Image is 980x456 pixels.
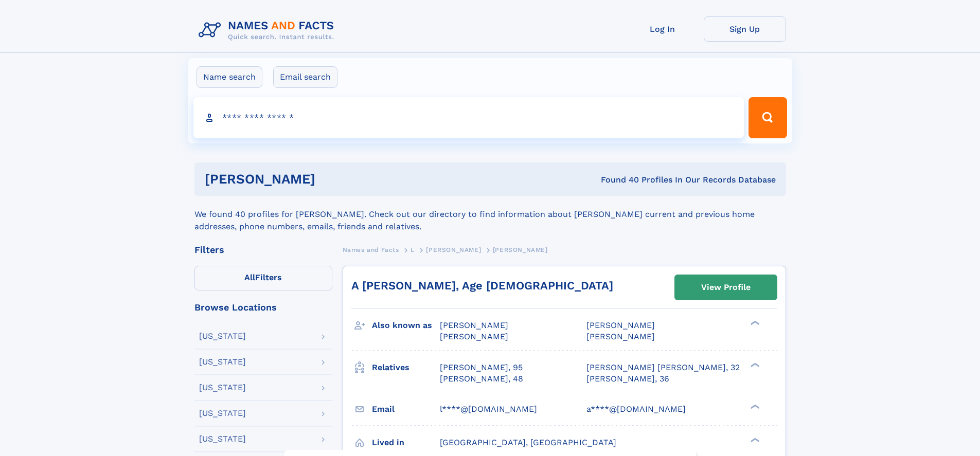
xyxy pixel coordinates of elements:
a: A [PERSON_NAME], Age [DEMOGRAPHIC_DATA] [351,279,613,292]
div: ❯ [748,436,760,443]
h1: [PERSON_NAME] [205,173,458,186]
a: Sign Up [704,16,786,42]
span: [PERSON_NAME] [586,332,655,341]
div: [US_STATE] [199,435,246,443]
div: Found 40 Profiles In Our Records Database [458,174,776,186]
a: View Profile [675,275,777,300]
a: Log In [621,16,704,42]
a: [PERSON_NAME], 95 [440,362,523,373]
button: Search Button [749,97,787,138]
a: Names and Facts [343,243,399,256]
span: [PERSON_NAME] [440,320,508,330]
label: Email search [273,66,337,88]
h3: Lived in [372,434,440,451]
div: ❯ [748,320,760,326]
span: [GEOGRAPHIC_DATA], [GEOGRAPHIC_DATA] [440,437,616,447]
label: Name search [197,66,262,88]
a: [PERSON_NAME] [PERSON_NAME], 32 [586,362,740,373]
div: ❯ [748,403,760,410]
h3: Also known as [372,317,440,334]
div: ❯ [748,361,760,368]
h3: Relatives [372,359,440,376]
span: L [411,246,415,253]
div: [US_STATE] [199,358,246,366]
h3: Email [372,400,440,418]
div: We found 40 profiles for [PERSON_NAME]. Check out our directory to find information about [PERSON... [194,196,786,233]
label: Filters [194,266,332,290]
div: [US_STATE] [199,409,246,417]
div: View Profile [701,276,751,299]
span: [PERSON_NAME] [426,246,481,253]
a: L [411,243,415,256]
a: [PERSON_NAME], 48 [440,373,523,385]
input: search input [193,97,744,138]
span: [PERSON_NAME] [440,332,508,341]
img: Logo Names and Facts [194,16,343,44]
span: [PERSON_NAME] [586,320,655,330]
div: [US_STATE] [199,332,246,340]
a: [PERSON_NAME], 36 [586,373,669,385]
span: [PERSON_NAME] [493,246,548,253]
div: Browse Locations [194,303,332,312]
a: [PERSON_NAME] [426,243,481,256]
span: All [244,272,255,282]
div: Filters [194,245,332,254]
div: [US_STATE] [199,384,246,392]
